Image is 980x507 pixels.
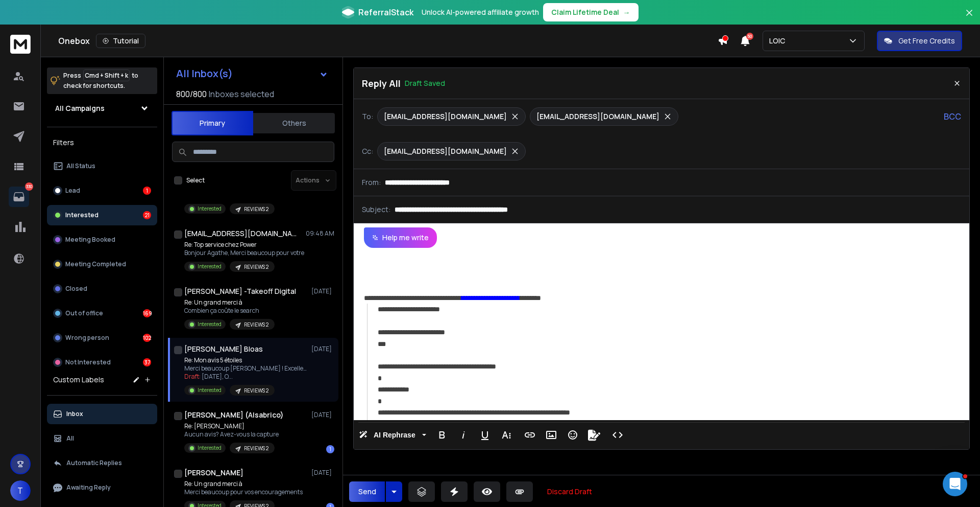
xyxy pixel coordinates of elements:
button: Wrong person102 [47,328,157,348]
h1: [PERSON_NAME] Bloas [184,344,263,354]
div: 1 [326,445,334,453]
button: More Text [497,425,516,445]
button: Discard Draft [539,481,600,502]
p: 330 [25,182,33,191]
p: [EMAIL_ADDRESS][DOMAIN_NAME] [384,111,507,122]
button: Emoticons [563,425,582,445]
button: Close banner [963,6,976,31]
button: All Inbox(s) [168,63,336,84]
p: [DATE] [311,287,334,295]
p: Interested [198,205,222,213]
p: Interested [198,444,222,452]
p: Re: Top service chez Power [184,241,304,249]
span: 50 [746,33,753,40]
p: [DATE] [311,345,334,353]
p: Re: Mon avis 5 étoiles [184,356,307,364]
p: Reply All [362,76,401,90]
p: All Status [66,162,95,170]
p: [DATE] [311,411,334,419]
p: Re: Un grand merci à [184,480,303,488]
p: From: [362,177,381,188]
p: Merci beaucoup [PERSON_NAME] ! Excellente [184,364,307,373]
p: Press to check for shortcuts. [63,71,138,91]
button: Awaiting Reply [47,477,157,498]
button: Underline (⌘U) [475,425,495,445]
span: ReferralStack [358,6,413,18]
p: REVIEWS 2 [244,321,268,329]
button: T [10,480,31,501]
p: Subject: [362,204,390,215]
p: REVIEWS 2 [244,387,268,395]
p: [EMAIL_ADDRESS][DOMAIN_NAME] [384,146,507,156]
button: AI Rephrase [357,425,428,445]
p: Get Free Credits [898,36,955,46]
span: [DATE], O ... [202,372,233,381]
p: Bonjour Agathe, Merci beaucoup pour votre [184,249,304,257]
p: LOIC [769,36,789,46]
div: 102 [143,334,151,342]
p: REVIEWS 2 [244,263,268,271]
button: Meeting Completed [47,254,157,274]
button: Bold (⌘B) [432,425,452,445]
div: 37 [143,358,151,366]
button: Code View [608,425,627,445]
span: Draft: [184,372,201,381]
p: REVIEWS 2 [244,445,268,452]
p: Interested [198,263,222,270]
button: Others [253,112,335,134]
p: Re: Un grand merci à [184,298,275,307]
button: All [47,428,157,449]
h1: [PERSON_NAME] [184,468,243,478]
button: Inbox [47,404,157,424]
button: Tutorial [96,34,145,48]
p: To: [362,111,373,122]
button: Send [349,481,385,502]
h1: All Inbox(s) [176,68,233,79]
p: Re: [PERSON_NAME] [184,422,279,430]
p: Merci beaucoup pour vos encouragements [184,488,303,496]
p: REVIEWS 2 [244,205,268,213]
button: Italic (⌘I) [454,425,473,445]
button: All Status [47,156,157,176]
button: Insert Image (⌘P) [542,425,561,445]
p: Unlock AI-powered affiliate growth [422,7,539,17]
p: 09:48 AM [306,229,334,238]
p: Draft Saved [405,78,445,88]
p: Meeting Completed [65,260,126,268]
button: All Campaigns [47,98,157,119]
span: AI Rephrase [372,431,418,440]
h1: [EMAIL_ADDRESS][DOMAIN_NAME] +1 [184,228,297,239]
button: Not Interested37 [47,352,157,373]
p: Lead [65,187,80,195]
p: Wrong person [65,334,109,342]
h3: Filters [47,135,157,150]
p: All [66,434,74,443]
p: BCC [944,110,961,123]
span: Cmd + Shift + k [83,70,130,81]
button: Primary [171,111,253,135]
p: Interested [198,320,222,328]
button: Insert Link (⌘K) [520,425,540,445]
p: Not Interested [65,358,111,366]
p: Interested [65,211,99,219]
p: [DATE] [311,469,334,477]
p: Interested [198,386,222,394]
button: Out of office169 [47,303,157,324]
p: Combien ça coûte le search [184,307,275,315]
h1: [PERSON_NAME] (Alsabrico) [184,410,284,420]
p: Inbox [66,410,83,418]
span: → [623,7,630,17]
iframe: Intercom live chat [943,472,967,496]
span: 800 / 800 [176,88,207,100]
h3: Custom Labels [53,375,104,385]
div: 1 [143,187,151,195]
button: Get Free Credits [877,31,962,51]
h1: All Campaigns [55,103,105,113]
div: 169 [143,309,151,317]
p: Out of office [65,309,103,317]
h3: Inboxes selected [209,88,274,100]
p: Cc: [362,146,373,156]
button: Claim Lifetime Deal→ [543,3,639,21]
